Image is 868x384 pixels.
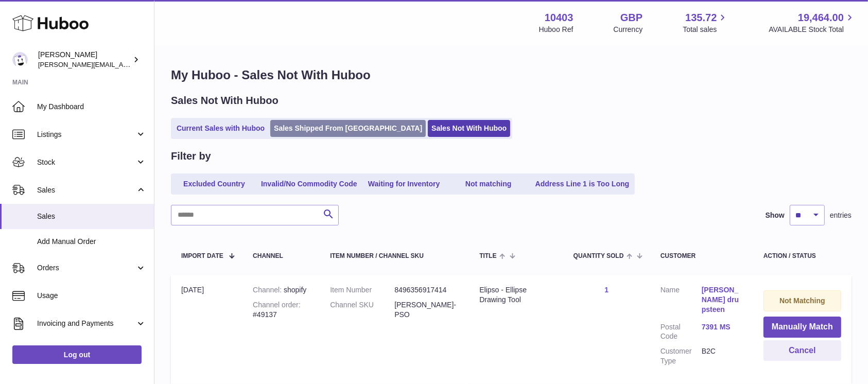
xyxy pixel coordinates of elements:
span: 19,464.00 [798,11,844,25]
dd: B2C [702,346,743,366]
strong: Channel order [253,301,301,309]
span: entries [830,211,852,220]
div: Action / Status [763,253,841,259]
a: Log out [12,345,142,364]
dt: Postal Code [661,322,702,342]
span: Orders [37,263,135,273]
span: Sales [37,185,135,195]
a: 19,464.00 AVAILABLE Stock Total [769,11,856,34]
strong: Not Matching [779,296,825,305]
span: Quantity Sold [574,253,624,259]
span: AVAILABLE Stock Total [769,25,856,34]
div: Currency [614,25,643,34]
button: Manually Match [763,317,841,338]
a: Sales Not With Huboo [428,120,510,137]
label: Show [766,211,785,220]
span: Invoicing and Payments [37,319,135,328]
span: Title [479,253,496,259]
span: Import date [181,253,223,259]
td: [DATE] [171,275,242,384]
strong: GBP [620,11,643,25]
span: Add Manual Order [37,237,146,247]
strong: Channel [253,286,284,294]
h2: Sales Not With Huboo [171,94,279,108]
div: Item Number / Channel SKU [330,253,459,259]
div: #49137 [253,300,309,320]
a: Waiting for Inventory [363,176,445,193]
span: Total sales [683,25,728,34]
img: keval@makerscabinet.com [12,52,28,67]
span: Usage [37,291,146,301]
strong: 10403 [545,11,574,25]
dd: [PERSON_NAME]-PSO [394,300,459,320]
span: Listings [37,130,135,139]
span: 135.72 [685,11,717,25]
span: Stock [37,158,135,167]
a: Current Sales with Huboo [173,120,268,137]
dt: Item Number [330,285,394,295]
h1: My Huboo - Sales Not With Huboo [171,67,852,83]
a: Not matching [447,176,530,193]
a: 7391 MS [702,322,743,332]
a: 1 [604,286,609,294]
span: Sales [37,212,146,221]
a: Excluded Country [173,176,255,193]
button: Cancel [763,340,841,361]
a: Address Line 1 is Too Long [532,176,633,193]
div: Channel [253,253,309,259]
a: [PERSON_NAME] drupsteen [702,285,743,315]
span: My Dashboard [37,102,146,112]
a: 135.72 Total sales [683,11,728,34]
div: Elipso - Ellipse Drawing Tool [479,285,552,305]
div: Huboo Ref [539,25,574,34]
div: [PERSON_NAME] [38,50,131,69]
dd: 8496356917414 [394,285,459,295]
a: Sales Shipped From [GEOGRAPHIC_DATA] [270,120,426,137]
div: Customer [661,253,743,259]
dt: Customer Type [661,346,702,366]
h2: Filter by [171,149,211,163]
a: Invalid/No Commodity Code [257,176,361,193]
div: shopify [253,285,309,295]
span: [PERSON_NAME][EMAIL_ADDRESS][DOMAIN_NAME] [38,60,206,68]
dt: Channel SKU [330,300,394,320]
dt: Name [661,285,702,317]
